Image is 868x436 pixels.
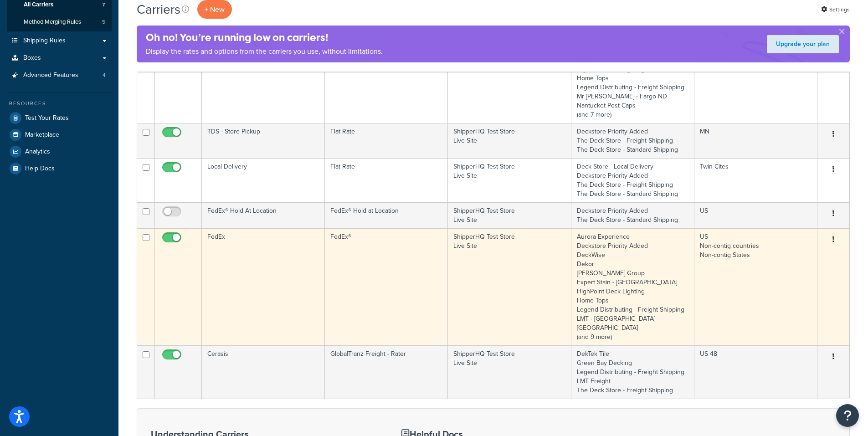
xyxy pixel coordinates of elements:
[571,345,694,399] td: DekTek Tile Green Bay Decking Legend Distributing - Freight Shipping LMT Freight The Deck Store -...
[24,1,53,9] span: All Carriers
[7,100,112,108] div: Resources
[202,345,325,399] td: Cerasis
[7,50,112,67] a: Boxes
[146,45,383,58] p: Display the rates and options from the carriers you use, without limitations.
[325,228,448,345] td: FedEx®
[137,0,180,18] h1: Carriers
[325,345,448,399] td: GlobalTranz Freight - Rater
[7,67,112,84] li: Advanced Features
[25,165,55,173] span: Help Docs
[102,1,105,9] span: 7
[325,123,448,158] td: Flat Rate
[836,404,859,427] button: Open Resource Center
[325,202,448,228] td: FedEx® Hold at Location
[571,158,694,202] td: Deck Store - Local Delivery Deckstore Priority Added The Deck Store - Freight Shipping The Deck S...
[448,345,571,399] td: ShipperHQ Test Store Live Site
[25,131,59,139] span: Marketplace
[202,123,325,158] td: TDS - Store Pickup
[448,123,571,158] td: ShipperHQ Test Store Live Site
[694,202,817,228] td: US
[571,228,694,345] td: Aurora Experience Deckstore Priority Added DeckWise Dekor [PERSON_NAME] Group Expert Stain - [GEO...
[7,110,112,126] a: Test Your Rates
[767,35,839,53] a: Upgrade your plan
[146,30,383,45] h4: Oh no! You’re running low on carriers!
[571,202,694,228] td: Deckstore Priority Added The Deck Store - Standard Shipping
[448,228,571,345] td: ShipperHQ Test Store Live Site
[694,345,817,399] td: US 48
[23,37,66,45] span: Shipping Rules
[821,3,850,16] a: Settings
[325,158,448,202] td: Flat Rate
[694,158,817,202] td: Twin Cites
[694,228,817,345] td: US Non-contig countries Non-contig States
[571,123,694,158] td: Deckstore Priority Added The Deck Store - Freight Shipping The Deck Store - Standard Shipping
[694,123,817,158] td: MN
[448,158,571,202] td: ShipperHQ Test Store Live Site
[23,72,78,79] span: Advanced Features
[202,228,325,345] td: FedEx
[7,32,112,49] a: Shipping Rules
[202,158,325,202] td: Local Delivery
[25,114,69,122] span: Test Your Rates
[23,54,41,62] span: Boxes
[25,148,50,156] span: Analytics
[24,18,81,26] span: Method Merging Rules
[103,72,106,79] span: 4
[448,202,571,228] td: ShipperHQ Test Store Live Site
[7,14,112,31] li: Method Merging Rules
[7,127,112,143] a: Marketplace
[7,67,112,84] a: Advanced Features 4
[7,14,112,31] a: Method Merging Rules 5
[202,202,325,228] td: FedEx® Hold At Location
[7,144,112,160] a: Analytics
[7,160,112,177] a: Help Docs
[102,18,105,26] span: 5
